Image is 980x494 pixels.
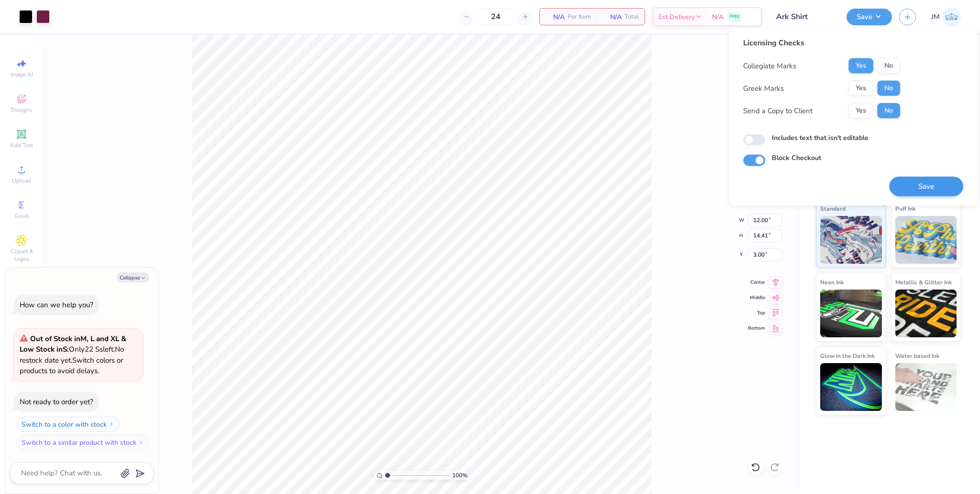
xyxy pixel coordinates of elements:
strong: Out of Stock in M, L and XL [30,334,121,344]
span: Only 22 Ss left. Switch colors or products to avoid delays. [20,334,126,376]
button: No [877,81,900,96]
span: Upload [12,177,31,184]
button: Switch to a similar product with stock [16,435,149,450]
span: 100 % [452,471,468,480]
span: Total [624,12,639,22]
img: Puff Ink [895,216,957,264]
span: Neon Ink [820,277,844,287]
img: Standard [820,216,882,264]
div: Greek Marks [743,83,784,94]
span: Glow in the Dark Ink [820,351,875,361]
span: Water based Ink [895,351,939,361]
button: Save [846,9,892,25]
div: Licensing Checks [743,37,900,49]
button: No [877,103,900,118]
span: Middle [748,294,765,301]
label: Includes text that isn't editable [772,133,869,143]
span: Top [748,310,765,316]
span: FREE [729,13,739,20]
span: Greek [14,212,29,220]
span: Standard [820,204,846,214]
img: Neon Ink [820,290,882,337]
span: Est. Delivery [658,12,695,22]
img: Switch to a color with stock [109,421,114,427]
img: John Michael Binayas [942,8,961,26]
button: No [877,58,900,74]
span: Center [748,279,765,286]
span: Per Item [568,12,591,22]
label: Block Checkout [772,153,821,163]
img: Glow in the Dark Ink [820,363,882,411]
span: Add Text [10,141,33,149]
span: Clipart & logos [5,247,38,263]
div: Collegiate Marks [743,60,796,71]
button: Yes [848,58,873,74]
img: Water based Ink [895,363,957,411]
span: No restock date yet. [20,344,124,365]
div: Not ready to order yet? [20,397,93,407]
input: – – [477,8,514,25]
span: N/A [546,12,565,22]
a: JM [931,8,961,26]
input: Untitled Design [769,7,839,26]
img: Switch to a similar product with stock [138,440,144,445]
span: Designs [11,106,32,114]
button: Collapse [117,272,149,282]
span: Image AI [11,71,33,78]
button: Save [889,177,963,196]
span: Bottom [748,325,765,332]
span: JM [931,11,940,22]
img: Metallic & Glitter Ink [895,290,957,337]
div: How can we help you? [20,300,93,310]
div: Send a Copy to Client [743,105,813,116]
button: Switch to a color with stock [16,417,120,432]
span: Metallic & Glitter Ink [895,277,952,287]
button: Yes [848,81,873,96]
span: N/A [602,12,622,22]
button: Yes [848,103,873,118]
span: N/A [712,12,724,22]
span: Puff Ink [895,204,915,214]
